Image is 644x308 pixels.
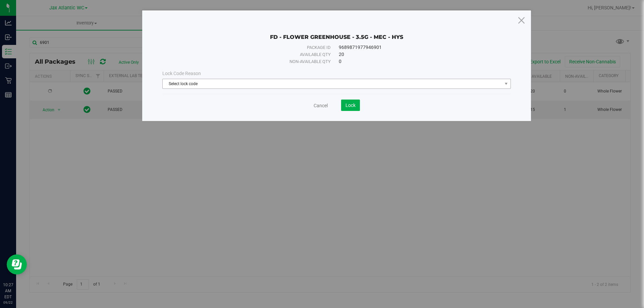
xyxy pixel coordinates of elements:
[162,71,201,76] span: Lock Code Reason
[339,58,496,65] div: 0
[339,44,496,51] div: 9689871977946901
[7,254,27,274] iframe: Resource center
[345,103,356,108] span: Lock
[177,58,331,65] div: Non-available qty
[177,51,331,58] div: Available qty
[502,79,511,88] span: select
[339,51,496,58] div: 20
[162,24,511,41] div: FD - FLOWER GREENHOUSE - 3.5G - MEC - HYS
[341,100,360,111] button: Lock
[177,44,331,51] div: Package ID
[314,102,328,109] a: Cancel
[163,79,502,88] span: Select lock code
